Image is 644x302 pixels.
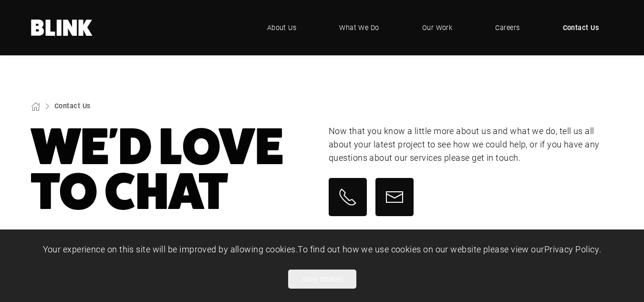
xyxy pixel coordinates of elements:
[481,13,534,42] a: Careers
[549,13,613,42] a: Contact Us
[544,243,599,255] a: Privacy Policy
[422,22,453,33] span: Our Work
[339,22,379,33] span: What We Do
[43,243,602,255] span: Your experience on this site will be improved by allowing cookies. To find out how we use cookies...
[253,13,311,42] a: About Us
[54,101,91,110] a: Contact Us
[329,125,613,165] p: Now that you know a little more about us and what we do, tell us all about your latest project to...
[325,13,394,42] a: What We Do
[288,270,356,289] button: Allow cookies
[563,22,599,33] span: Contact Us
[408,13,467,42] a: Our Work
[31,125,315,214] h1: We'd Love To Chat
[267,22,297,33] span: About Us
[495,22,519,33] span: Careers
[31,20,93,36] a: Home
